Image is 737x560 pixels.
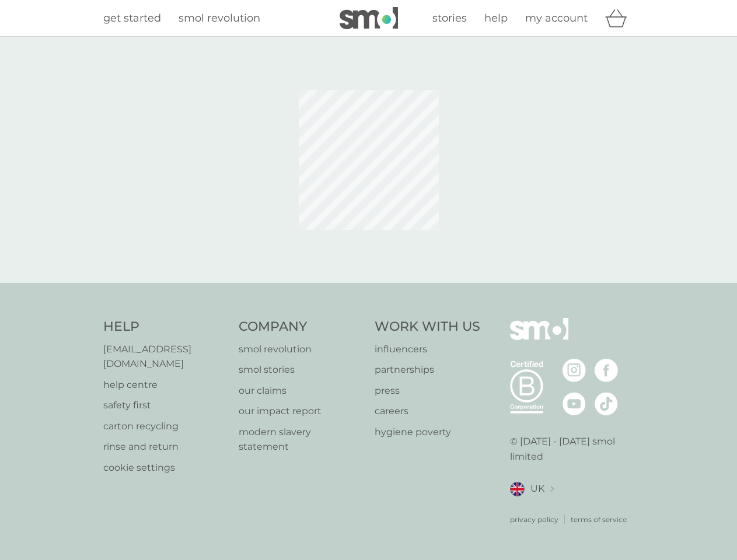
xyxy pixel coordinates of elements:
[103,419,228,434] a: carton recycling
[530,481,544,496] span: UK
[484,12,508,24] span: help
[525,12,588,24] span: my account
[595,392,618,415] img: visit the smol Tiktok page
[103,460,228,475] a: cookie settings
[103,342,228,372] a: [EMAIL_ADDRESS][DOMAIN_NAME]
[375,318,480,336] h4: Work With Us
[510,434,634,464] p: © [DATE] - [DATE] smol limited
[510,482,525,496] img: UK flag
[550,486,554,492] img: select a new location
[375,425,480,440] a: hygiene poverty
[432,12,467,24] span: stories
[103,10,161,27] a: get started
[239,342,363,357] a: smol revolution
[103,377,228,393] a: help centre
[432,10,467,27] a: stories
[340,7,398,29] img: smol
[563,392,586,415] img: visit the smol Youtube page
[103,12,161,24] span: get started
[179,12,260,24] span: smol revolution
[375,404,480,419] a: careers
[484,10,508,27] a: help
[103,439,228,454] a: rinse and return
[525,10,588,27] a: my account
[563,359,586,382] img: visit the smol Instagram page
[103,398,228,413] a: safety first
[239,383,363,398] a: our claims
[571,514,627,525] a: terms of service
[510,514,558,525] a: privacy policy
[239,404,363,419] a: our impact report
[375,342,480,357] a: influencers
[375,383,480,398] a: press
[605,6,634,30] div: basket
[239,362,363,377] a: smol stories
[375,362,480,377] a: partnerships
[510,318,568,358] img: smol
[103,318,228,336] h4: Help
[239,425,363,454] a: modern slavery statement
[179,10,260,27] a: smol revolution
[239,318,363,336] h4: Company
[595,359,618,382] img: visit the smol Facebook page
